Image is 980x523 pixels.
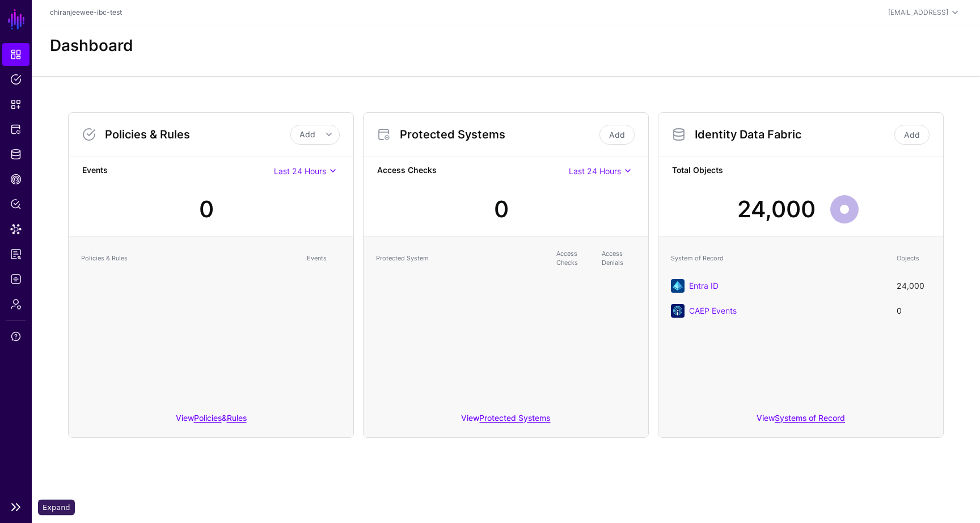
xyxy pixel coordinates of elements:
a: Protected Systems [479,413,550,423]
a: Systems of Record [775,413,845,423]
th: System of Record [665,243,891,273]
a: Policies [194,413,222,423]
a: CAEP Events [689,306,737,315]
th: Access Denials [596,243,641,273]
a: Protected Systems [2,118,29,141]
img: svg+xml;base64,PHN2ZyB3aWR0aD0iNjQiIGhlaWdodD0iNjQiIHZpZXdCb3g9IjAgMCA2NCA2NCIgZmlsbD0ibm9uZSIgeG... [671,279,685,293]
span: Protected Systems [10,124,22,135]
h3: Protected Systems [400,128,597,141]
span: CAEP Hub [10,174,22,185]
span: Dashboard [10,49,22,60]
a: Add [599,125,635,145]
img: svg+xml;base64,PHN2ZyB3aWR0aD0iNjQiIGhlaWdodD0iNjQiIHZpZXdCb3g9IjAgMCA2NCA2NCIgZmlsbD0ibm9uZSIgeG... [671,304,685,318]
a: Add [894,125,930,145]
span: Data Lens [10,223,22,235]
a: Identity Data Fabric [2,143,29,166]
a: CAEP Hub [2,168,29,191]
span: Last 24 Hours [274,166,326,176]
th: Objects [891,243,936,273]
a: Dashboard [2,43,29,66]
span: Snippets [10,99,22,110]
a: Data Lens [2,218,29,241]
a: Policies [2,68,29,91]
a: chiranjeewee-ibc-test [50,8,122,16]
strong: Access Checks [377,164,569,178]
td: 0 [891,298,936,323]
a: Rules [227,413,247,423]
span: Last 24 Hours [569,166,621,176]
span: Admin [10,298,22,310]
div: 0 [494,192,509,226]
span: Add [299,129,315,139]
th: Protected System [370,243,551,273]
span: Identity Data Fabric [10,149,22,160]
a: Reports [2,243,29,265]
h3: Policies & Rules [105,128,290,141]
span: Reports [10,248,22,260]
span: Policies [10,74,22,85]
div: 24,000 [737,192,816,226]
strong: Events [82,164,274,178]
div: View & [69,405,353,437]
td: 24,000 [891,273,936,298]
span: Logs [10,273,22,285]
a: Policy Lens [2,193,29,216]
span: Policy Lens [10,199,22,210]
th: Events [301,243,347,273]
th: Access Checks [551,243,596,273]
strong: Total Objects [672,164,930,178]
a: SGNL [7,7,26,32]
span: Support [10,331,22,342]
a: Entra ID [689,281,719,290]
a: Admin [2,293,29,315]
div: 0 [199,192,214,226]
th: Policies & Rules [75,243,301,273]
a: Logs [2,268,29,290]
h2: Dashboard [50,36,133,56]
h3: Identity Data Fabric [695,128,892,141]
div: View [364,405,648,437]
div: Expand [38,500,75,516]
div: View [658,405,943,437]
a: Snippets [2,93,29,116]
div: [EMAIL_ADDRESS] [888,7,948,18]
